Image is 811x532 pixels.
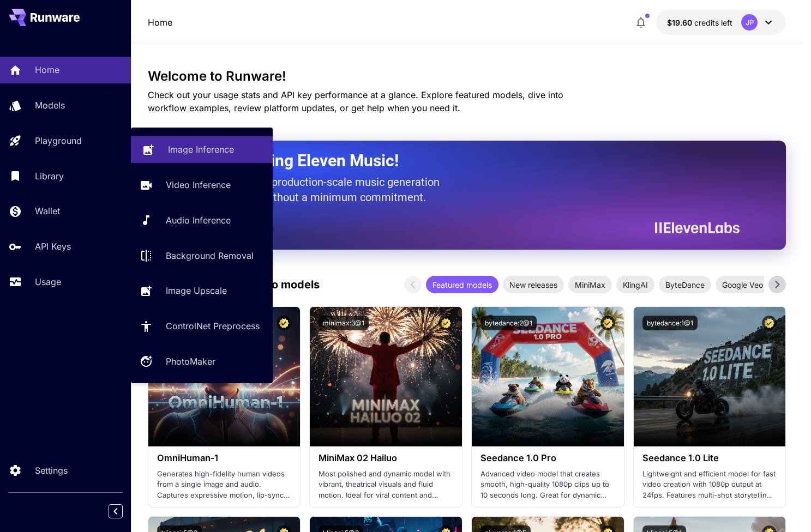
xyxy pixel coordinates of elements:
p: Home [148,16,172,29]
p: Video Inference [166,178,231,191]
a: Video Inference [131,172,273,198]
p: Playground [35,134,82,147]
div: JP [741,14,758,31]
h3: Seedance 1.0 Pro [480,453,615,463]
button: Certified Model – Vetted for best performance and includes a commercial license. [438,316,453,330]
button: Certified Model – Vetted for best performance and includes a commercial license. [762,316,777,330]
a: Image Inference [131,136,273,163]
a: Background Removal [131,242,273,269]
p: Usage [35,275,61,288]
p: Audio Inference [166,214,231,227]
img: alt [634,307,786,446]
img: alt [310,307,462,446]
button: minimax:3@1 [319,316,369,330]
h3: Seedance 1.0 Lite [642,453,777,463]
span: $19.60 [667,18,694,27]
a: PhotoMaker [131,348,273,375]
h3: OmniHuman‑1 [157,453,292,463]
span: Check out your usage stats and API key performance at a glance. Explore featured models, dive int... [148,89,563,113]
p: Most polished and dynamic model with vibrant, theatrical visuals and fluid motion. Ideal for vira... [319,469,453,501]
p: ControlNet Preprocess [166,319,260,332]
p: API Keys [35,240,71,253]
p: Library [35,170,64,183]
p: Advanced video model that creates smooth, high-quality 1080p clips up to 10 seconds long. Great f... [480,469,615,501]
button: bytedance:1@1 [642,316,698,330]
h2: Now Supporting Eleven Music! [175,150,731,171]
a: ControlNet Preprocess [131,313,273,340]
button: bytedance:2@1 [480,316,537,330]
a: Audio Inference [131,207,273,234]
span: Google Veo [716,279,770,291]
span: ByteDance [659,279,711,291]
span: credits left [694,18,732,27]
nav: breadcrumb [148,16,172,29]
span: New releases [503,279,564,291]
div: $19.5977 [667,17,732,28]
p: Settings [35,464,68,477]
p: Image Upscale [166,284,227,297]
p: PhotoMaker [166,355,215,368]
p: Generates high-fidelity human videos from a single image and audio. Captures expressive motion, l... [157,469,292,501]
span: MiniMax [568,279,612,291]
h3: Welcome to Runware! [148,69,786,84]
p: Wallet [35,204,60,217]
p: The only way to get production-scale music generation from Eleven Labs without a minimum commitment. [175,174,448,205]
img: alt [472,307,624,446]
p: Home [35,63,59,76]
div: Collapse sidebar [117,501,131,521]
span: KlingAI [616,279,654,291]
p: Models [35,99,65,112]
button: Certified Model – Vetted for best performance and includes a commercial license. [600,316,615,330]
a: Image Upscale [131,277,273,304]
button: Certified Model – Vetted for best performance and includes a commercial license. [277,316,291,330]
p: Image Inference [168,143,234,156]
p: Background Removal [166,249,254,262]
button: $19.5977 [656,10,786,35]
span: Featured models [426,279,498,291]
h3: MiniMax 02 Hailuo [319,453,453,463]
p: Lightweight and efficient model for fast video creation with 1080p output at 24fps. Features mult... [642,469,777,501]
button: Collapse sidebar [109,504,123,518]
